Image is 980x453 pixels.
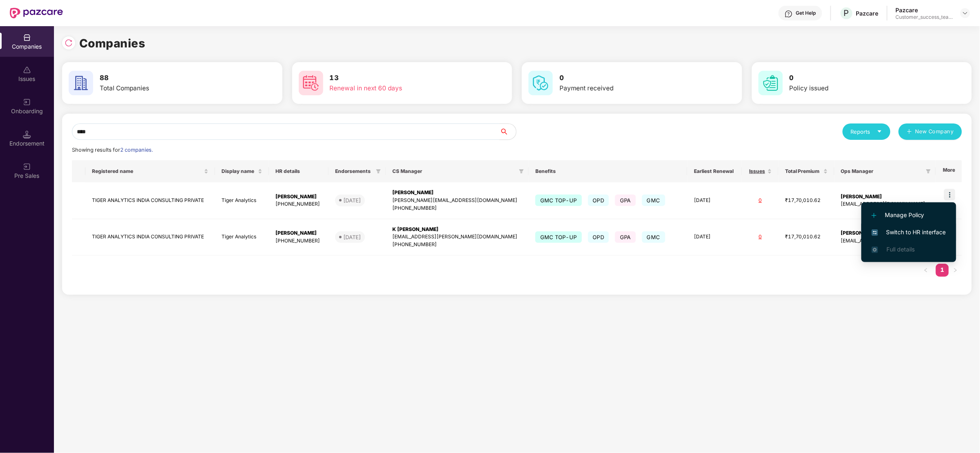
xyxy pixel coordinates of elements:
div: Total Companies [100,83,235,93]
span: GMC [642,231,665,243]
img: svg+xml;base64,PHN2ZyB3aWR0aD0iMTQuNSIgaGVpZ2h0PSIxNC41IiB2aWV3Qm94PSIwIDAgMTYgMTYiIGZpbGw9Im5vbm... [23,130,31,139]
span: Issues [749,168,766,175]
div: Payment received [559,83,695,93]
div: ₹17,70,010.62 [785,197,828,204]
span: Total Premium [785,168,822,175]
a: 1 [936,264,949,276]
span: OPD [588,231,609,243]
span: filter [519,169,524,174]
img: svg+xml;base64,PHN2ZyB4bWxucz0iaHR0cDovL3d3dy53My5vcmcvMjAwMC9zdmciIHdpZHRoPSIxMi4yMDEiIGhlaWdodD... [872,213,877,218]
div: [PHONE_NUMBER] [275,237,322,245]
span: GMC TOP-UP [535,231,582,243]
img: svg+xml;base64,PHN2ZyBpZD0iQ29tcGFuaWVzIiB4bWxucz0iaHR0cDovL3d3dy53My5vcmcvMjAwMC9zdmciIHdpZHRoPS... [23,34,31,42]
img: New Pazcare Logo [10,8,63,18]
div: [PERSON_NAME] [275,229,322,237]
img: svg+xml;base64,PHN2ZyBpZD0iSXNzdWVzX2Rpc2FibGVkIiB4bWxucz0iaHR0cDovL3d3dy53My5vcmcvMjAwMC9zdmciIH... [23,66,31,74]
div: Renewal in next 60 days [330,83,465,93]
div: 0 [749,197,772,204]
span: P [844,8,849,18]
span: GPA [615,231,636,243]
div: [PERSON_NAME] [392,189,522,197]
span: GMC [642,195,665,206]
span: right [953,268,958,273]
img: svg+xml;base64,PHN2ZyB4bWxucz0iaHR0cDovL3d3dy53My5vcmcvMjAwMC9zdmciIHdpZHRoPSI2MCIgaGVpZ2h0PSI2MC... [69,71,93,95]
td: TIGER ANALYTICS INDIA CONSULTING PRIVATE [85,219,215,256]
div: [PHONE_NUMBER] [392,241,522,249]
div: Reports [851,128,882,136]
li: Next Page [949,264,962,277]
img: svg+xml;base64,PHN2ZyB3aWR0aD0iMjAiIGhlaWdodD0iMjAiIHZpZXdCb3g9IjAgMCAyMCAyMCIgZmlsbD0ibm9uZSIgeG... [23,163,31,171]
th: Total Premium [779,160,835,182]
img: svg+xml;base64,PHN2ZyB4bWxucz0iaHR0cDovL3d3dy53My5vcmcvMjAwMC9zdmciIHdpZHRoPSI2MCIgaGVpZ2h0PSI2MC... [528,71,553,95]
button: plusNew Company [899,123,962,140]
span: GMC TOP-UP [535,195,582,206]
div: [EMAIL_ADDRESS][PERSON_NAME][DOMAIN_NAME] [392,233,522,241]
h3: 88 [100,73,235,83]
span: caret-down [877,129,882,134]
div: Pazcare [896,6,953,14]
img: svg+xml;base64,PHN2ZyBpZD0iUmVsb2FkLTMyeDMyIiB4bWxucz0iaHR0cDovL3d3dy53My5vcmcvMjAwMC9zdmciIHdpZH... [65,39,73,47]
div: ₹17,70,010.62 [785,233,828,241]
span: Ops Manager [841,168,923,175]
span: left [924,268,929,273]
span: GPA [615,195,636,206]
th: Benefits [529,160,687,182]
div: [PHONE_NUMBER] [275,200,322,208]
button: search [499,123,517,140]
li: Previous Page [920,264,933,277]
span: Switch to HR interface [872,228,946,237]
div: Get Help [796,10,816,16]
div: [PERSON_NAME] [275,193,322,201]
div: K [PERSON_NAME] [392,226,522,233]
div: Pazcare [856,9,879,17]
span: plus [907,129,912,135]
span: filter [374,166,383,176]
div: [PERSON_NAME] [841,193,929,201]
span: Manage Policy [872,211,946,220]
span: filter [924,166,933,176]
img: svg+xml;base64,PHN2ZyB4bWxucz0iaHR0cDovL3d3dy53My5vcmcvMjAwMC9zdmciIHdpZHRoPSI2MCIgaGVpZ2h0PSI2MC... [299,71,323,95]
span: Full details [886,246,915,253]
th: HR details [269,160,329,182]
div: Policy issued [790,83,925,93]
div: [EMAIL_ADDRESS][DOMAIN_NAME] [841,200,929,208]
button: right [949,264,962,277]
span: filter [376,169,381,174]
span: OPD [588,195,609,206]
img: svg+xml;base64,PHN2ZyB3aWR0aD0iMjAiIGhlaWdodD0iMjAiIHZpZXdCb3g9IjAgMCAyMCAyMCIgZmlsbD0ibm9uZSIgeG... [23,98,31,106]
span: CS Manager [392,168,516,175]
span: 2 companies. [120,147,153,153]
button: left [920,264,933,277]
h1: Companies [79,34,145,52]
td: Tiger Analytics [215,219,269,256]
td: [DATE] [687,182,742,219]
div: [PHONE_NUMBER] [392,204,522,212]
img: svg+xml;base64,PHN2ZyB4bWxucz0iaHR0cDovL3d3dy53My5vcmcvMjAwMC9zdmciIHdpZHRoPSIxNi4zNjMiIGhlaWdodD... [872,247,878,253]
h3: 13 [330,73,465,83]
div: 0 [749,233,772,241]
th: More [936,160,962,182]
span: Showing results for [72,147,153,153]
div: [EMAIL_ADDRESS][DOMAIN_NAME] [841,237,929,245]
th: Earliest Renewal [687,160,742,182]
img: svg+xml;base64,PHN2ZyB4bWxucz0iaHR0cDovL3d3dy53My5vcmcvMjAwMC9zdmciIHdpZHRoPSI2MCIgaGVpZ2h0PSI2MC... [758,71,783,95]
img: svg+xml;base64,PHN2ZyBpZD0iSGVscC0zMngzMiIgeG1sbnM9Imh0dHA6Ly93d3cudzMub3JnLzIwMDAvc3ZnIiB3aWR0aD... [785,10,793,18]
div: [DATE] [343,196,361,204]
img: svg+xml;base64,PHN2ZyBpZD0iRHJvcGRvd24tMzJ4MzIiIHhtbG5zPSJodHRwOi8vd3d3LnczLm9yZy8yMDAwL3N2ZyIgd2... [962,10,969,16]
td: [DATE] [687,219,742,256]
span: filter [926,169,931,174]
td: Tiger Analytics [215,182,269,219]
img: svg+xml;base64,PHN2ZyB4bWxucz0iaHR0cDovL3d3dy53My5vcmcvMjAwMC9zdmciIHdpZHRoPSIxNiIgaGVpZ2h0PSIxNi... [872,229,878,236]
img: icon [944,189,955,200]
h3: 0 [559,73,695,83]
div: [PERSON_NAME] [841,229,929,237]
td: TIGER ANALYTICS INDIA CONSULTING PRIVATE [85,182,215,219]
th: Issues [742,160,779,182]
th: Registered name [85,160,215,182]
h3: 0 [790,73,925,83]
div: [DATE] [343,233,361,241]
div: Customer_success_team_lead [896,14,953,20]
span: search [499,128,516,135]
th: Display name [215,160,269,182]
